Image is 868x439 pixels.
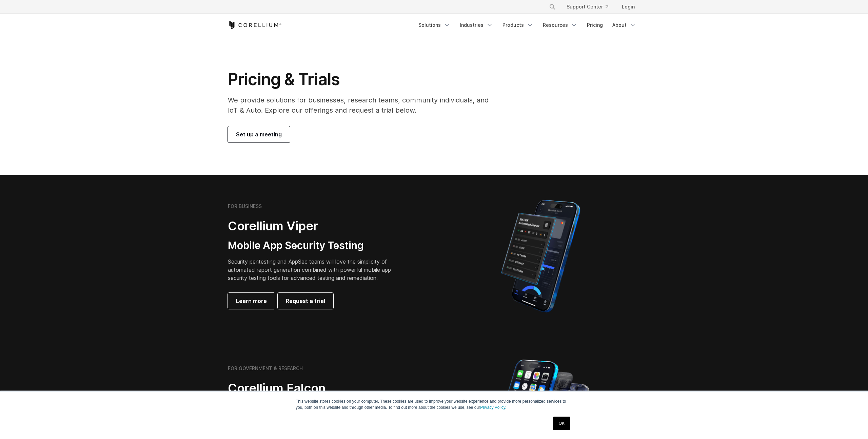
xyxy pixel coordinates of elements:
[228,218,401,234] h2: Corellium Viper
[228,293,275,309] a: Learn more
[228,257,401,282] p: Security pentesting and AppSec teams will love the simplicity of automated report generation comb...
[480,405,506,410] a: Privacy Policy.
[278,293,333,309] a: Request a trial
[498,19,537,31] a: Products
[296,398,572,411] p: This website stores cookies on your computer. These cookies are used to improve your website expe...
[561,1,614,13] a: Support Center
[236,130,282,138] span: Set up a meeting
[228,69,498,90] h1: Pricing & Trials
[583,19,607,31] a: Pricing
[608,19,640,31] a: About
[546,1,558,13] button: Search
[553,417,570,430] a: OK
[228,239,401,252] h3: Mobile App Security Testing
[228,21,282,29] a: Corellium Home
[414,19,640,31] div: Navigation Menu
[286,297,325,305] span: Request a trial
[456,19,497,31] a: Industries
[228,381,418,396] h2: Corellium Falcon
[539,19,581,31] a: Resources
[236,297,267,305] span: Learn more
[228,365,303,371] h6: FOR GOVERNMENT & RESEARCH
[541,1,640,13] div: Navigation Menu
[490,197,592,316] img: Corellium MATRIX automated report on iPhone showing app vulnerability test results across securit...
[228,126,290,142] a: Set up a meeting
[414,19,454,31] a: Solutions
[616,1,640,13] a: Login
[228,203,262,209] h6: FOR BUSINESS
[228,95,498,115] p: We provide solutions for businesses, research teams, community individuals, and IoT & Auto. Explo...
